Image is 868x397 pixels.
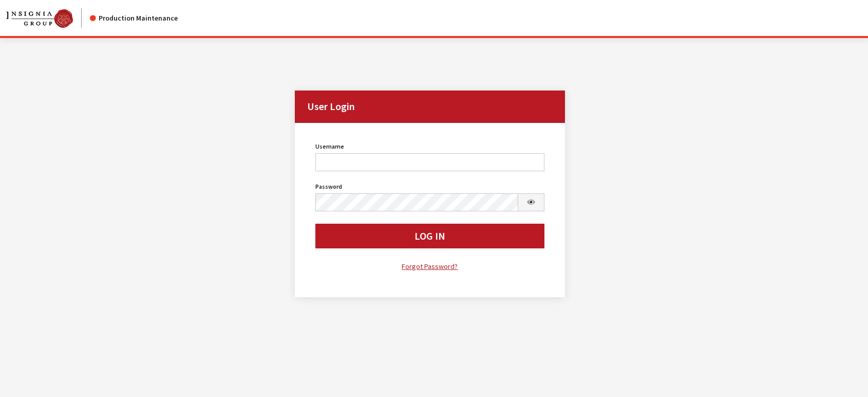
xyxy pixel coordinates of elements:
div: Production Maintenance [90,13,178,24]
label: Password [315,182,342,191]
a: Forgot Password? [315,261,544,273]
button: Show Password [518,193,544,211]
a: Insignia Group logo [6,8,90,28]
label: Username [315,142,344,151]
h2: User Login [295,91,565,123]
button: Log In [315,224,544,248]
img: Catalog Maintenance [6,9,73,28]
